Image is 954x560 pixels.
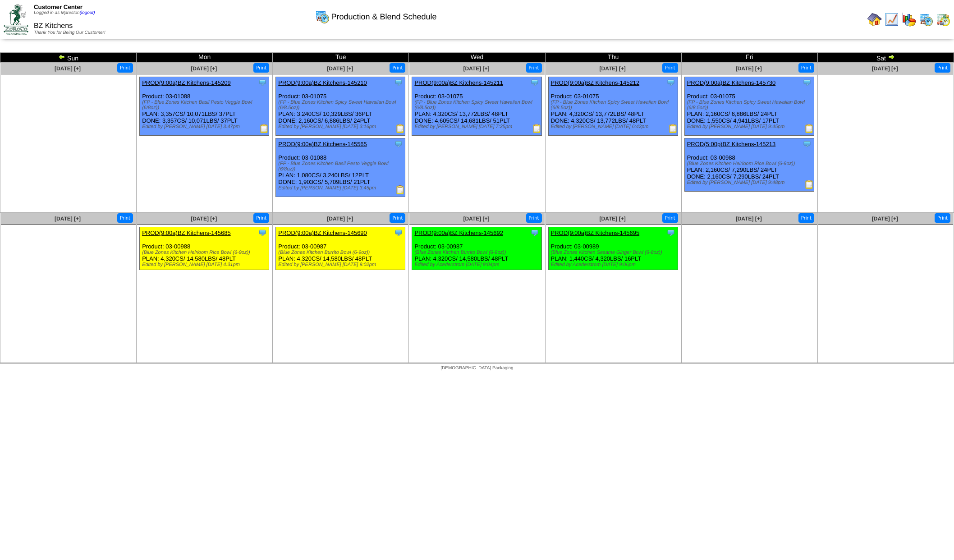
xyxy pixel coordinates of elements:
button: Print [662,63,678,73]
div: (Blue Zones Kitchen Heirloom Rice Bowl (6-9oz)) [687,161,814,166]
div: (FP - Blue Zones Kitchen Spicy Sweet Hawaiian Bowl (6/8.5oz)) [687,100,814,110]
td: Tue [273,53,409,63]
span: BZ Kitchens [34,22,73,30]
img: graph.gif [902,12,916,27]
a: [DATE] [+] [736,216,762,222]
button: Print [390,213,405,223]
a: PROD(9:00a)BZ Kitchens-145730 [687,79,776,86]
a: [DATE] [+] [872,65,898,72]
a: PROD(5:00p)BZ Kitchens-145213 [687,141,776,147]
img: Tooltip [394,139,403,148]
div: (FP - Blue Zones Kitchen Spicy Sweet Hawaiian Bowl (6/8.5oz)) [551,100,678,110]
div: Product: 03-01088 PLAN: 1,080CS / 3,240LBS / 12PLT DONE: 1,903CS / 5,709LBS / 21PLT [276,138,405,197]
button: Print [253,63,269,73]
div: Product: 03-00988 PLAN: 2,160CS / 7,290LBS / 24PLT DONE: 2,160CS / 7,290LBS / 24PLT [684,138,814,192]
button: Print [935,213,950,223]
a: PROD(9:00a)BZ Kitchens-145211 [414,79,503,86]
div: Edited by [PERSON_NAME] [DATE] 9:45pm [687,124,814,129]
img: calendarprod.gif [315,9,330,24]
a: PROD(9:00a)BZ Kitchens-145565 [278,141,367,147]
img: Tooltip [394,228,403,237]
img: Tooltip [666,228,675,237]
img: Tooltip [394,78,403,87]
td: Sat [817,53,954,63]
span: [DATE] [+] [600,65,626,72]
span: [DATE] [+] [736,65,762,72]
img: home.gif [867,12,882,27]
img: Tooltip [530,228,539,237]
div: Product: 03-01075 PLAN: 4,320CS / 13,772LBS / 48PLT DONE: 4,320CS / 13,772LBS / 48PLT [548,77,678,136]
a: PROD(9:00a)BZ Kitchens-145210 [278,79,367,86]
a: PROD(9:00a)BZ Kitchens-145209 [142,79,231,86]
button: Print [526,213,542,223]
a: (logout) [80,10,95,15]
img: Production Report [396,124,405,133]
div: (FP - Blue Zones Kitchen Basil Pesto Veggie Bowl (6/8oz)) [142,100,269,110]
img: Tooltip [258,78,267,87]
div: Product: 03-01075 PLAN: 4,320CS / 13,772LBS / 48PLT DONE: 4,605CS / 14,681LBS / 51PLT [412,77,541,136]
a: [DATE] [+] [327,65,353,72]
div: Edited by Acederstrom [DATE] 9:04pm [414,262,541,267]
div: Product: 03-01088 PLAN: 3,357CS / 10,071LBS / 37PLT DONE: 3,357CS / 10,071LBS / 37PLT [140,77,269,136]
span: Thank You for Being Our Customer! [34,30,105,35]
div: (Blue Zones Kitchen Burrito Bowl (6-9oz)) [414,250,541,255]
a: PROD(9:00a)BZ Kitchens-145685 [142,230,231,236]
button: Print [935,63,950,73]
button: Print [798,63,814,73]
button: Print [526,63,542,73]
button: Print [117,213,133,223]
span: Customer Center [34,4,83,10]
img: ZoRoCo_Logo(Green%26Foil)%20jpg.webp [4,4,28,34]
a: [DATE] [+] [55,216,81,222]
a: [DATE] [+] [191,216,217,222]
a: PROD(9:00a)BZ Kitchens-145690 [278,230,367,236]
td: Sun [0,53,137,63]
a: [DATE] [+] [872,216,898,222]
div: Edited by [PERSON_NAME] [DATE] 4:31pm [142,262,269,267]
div: Edited by [PERSON_NAME] [DATE] 9:02pm [278,262,405,267]
div: Edited by Acederstrom [DATE] 9:06pm [551,262,678,267]
img: Tooltip [530,78,539,87]
img: Tooltip [258,228,267,237]
button: Print [253,213,269,223]
div: Edited by [PERSON_NAME] [DATE] 6:42pm [551,124,678,129]
img: Production Report [260,124,269,133]
img: calendarprod.gif [919,12,933,27]
a: [DATE] [+] [327,216,353,222]
div: (Blue Zones Kitchen Sesame Ginger Bowl (6-8oz)) [551,250,678,255]
div: Edited by [PERSON_NAME] [DATE] 3:45pm [278,185,405,191]
div: (FP - Blue Zones Kitchen Spicy Sweet Hawaiian Bowl (6/8.5oz)) [414,100,541,110]
img: arrowleft.gif [58,53,65,60]
a: PROD(9:00a)BZ Kitchens-145212 [551,79,640,86]
img: calendarinout.gif [936,12,950,27]
img: Production Report [669,124,678,133]
div: Product: 03-01075 PLAN: 3,240CS / 10,329LBS / 36PLT DONE: 2,160CS / 6,886LBS / 24PLT [276,77,405,136]
td: Wed [409,53,545,63]
div: Edited by [PERSON_NAME] [DATE] 9:48pm [687,180,814,185]
div: (Blue Zones Kitchen Burrito Bowl (6-9oz)) [278,250,405,255]
span: [DATE] [+] [55,65,81,72]
img: line_graph.gif [885,12,899,27]
span: [DATE] [+] [600,216,626,222]
span: Logged in as Mpreston [34,10,95,15]
td: Thu [545,53,681,63]
button: Print [390,63,405,73]
div: Product: 03-00988 PLAN: 4,320CS / 14,580LBS / 48PLT [140,227,269,270]
td: Mon [137,53,273,63]
img: Tooltip [803,139,812,148]
img: Production Report [805,124,814,133]
a: [DATE] [+] [463,216,489,222]
div: Product: 03-00989 PLAN: 1,440CS / 4,320LBS / 16PLT [548,227,678,270]
button: Print [117,63,133,73]
img: Production Report [396,185,405,194]
a: PROD(9:00a)BZ Kitchens-145695 [551,230,640,236]
div: Edited by [PERSON_NAME] [DATE] 3:47pm [142,124,269,129]
div: Product: 03-01075 PLAN: 2,160CS / 6,886LBS / 24PLT DONE: 1,550CS / 4,941LBS / 17PLT [684,77,814,136]
div: (Blue Zones Kitchen Heirloom Rice Bowl (6-9oz)) [142,250,269,255]
a: [DATE] [+] [191,65,217,72]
